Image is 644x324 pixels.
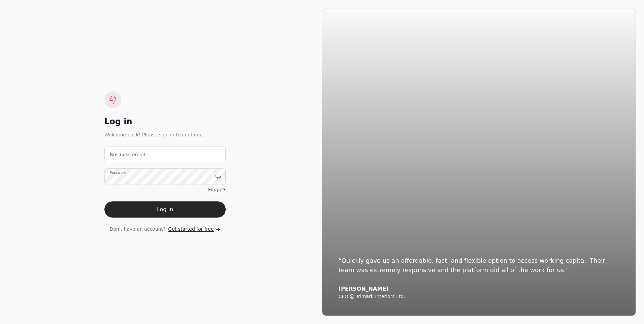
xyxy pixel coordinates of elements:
[168,226,214,233] span: Get started for free
[104,201,226,218] button: Log in
[104,116,226,127] div: Log in
[339,294,619,300] div: CFO @ Trimark Interiors Ltd.
[208,186,226,193] a: Forgot?
[109,226,165,233] span: Don't have an account?
[104,131,226,138] div: Welcome back! Please sign in to continue.
[168,226,220,233] a: Get started for free
[339,286,619,292] div: [PERSON_NAME]
[339,256,619,275] div: “Quickly gave us an affordable, fast, and flexible option to access working capital. Their team w...
[110,151,145,158] label: Business email
[110,170,126,175] label: Password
